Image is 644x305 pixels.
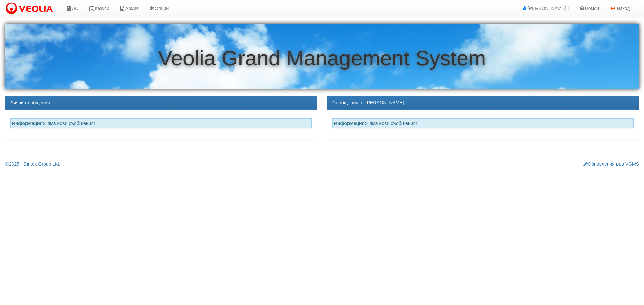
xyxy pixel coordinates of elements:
div: Няма нови съобщения! [332,118,634,128]
div: Лични съобщения [5,96,317,110]
a: Обновления във VGMS [583,161,639,167]
div: Съобщения от [PERSON_NAME] [327,96,639,110]
a: 2025 - Sintex Group Ltd. [5,161,60,167]
div: Няма нови съобщения! [10,118,312,128]
h1: Veolia Grand Management System [5,47,639,70]
strong: Информация: [12,121,44,126]
strong: Информация: [334,121,366,126]
img: VeoliaLogo.png [5,2,56,16]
